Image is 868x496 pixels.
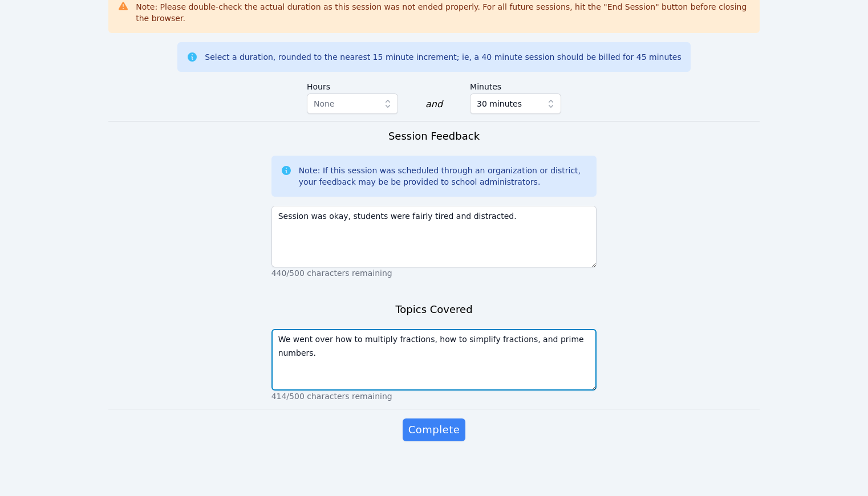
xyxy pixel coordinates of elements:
button: 30 minutes [470,93,561,114]
button: Complete [403,418,465,441]
textarea: We went over how to multiply fractions, how to simplify fractions, and prime numbers. [271,329,597,391]
span: Complete [408,422,460,438]
span: None [314,99,335,108]
span: 30 minutes [477,97,522,111]
div: Note: Please double-check the actual duration as this session was not ended properly. For all fut... [136,1,751,24]
label: Minutes [470,76,561,93]
div: Select a duration, rounded to the nearest 15 minute increment; ie, a 40 minute session should be ... [205,51,681,63]
h3: Session Feedback [388,128,480,144]
p: 414/500 characters remaining [271,391,597,402]
p: 440/500 characters remaining [271,267,597,279]
label: Hours [307,76,398,93]
div: and [425,97,443,111]
textarea: Session was okay, students were fairly tired and distracted. [271,206,597,267]
button: None [307,93,398,114]
div: Note: If this session was scheduled through an organization or district, your feedback may be be ... [299,165,588,188]
h3: Topics Covered [395,302,472,318]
